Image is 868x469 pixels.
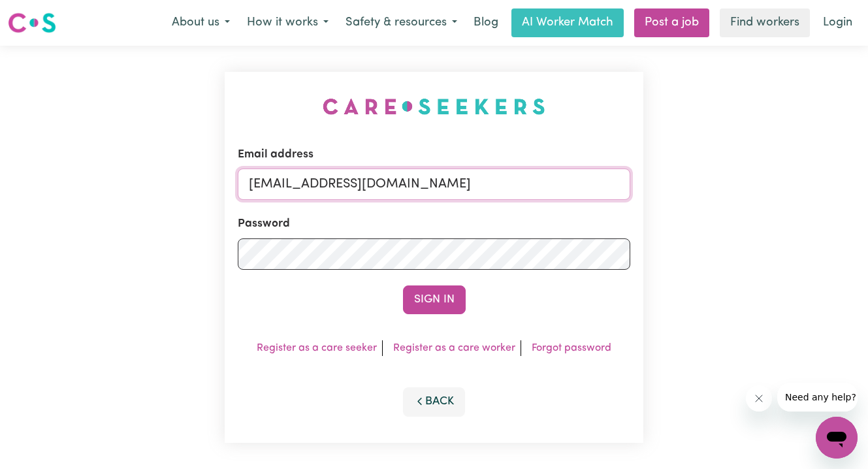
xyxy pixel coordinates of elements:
[720,8,810,37] a: Find workers
[634,8,709,37] a: Post a job
[403,285,466,314] button: Sign In
[8,8,56,38] a: Careseekers logo
[238,216,290,233] label: Password
[337,9,466,37] button: Safety & resources
[511,8,624,37] a: AI Worker Match
[746,385,772,412] iframe: Close message
[238,169,630,200] input: Email address
[466,8,506,37] a: Blog
[815,8,860,37] a: Login
[532,343,611,353] a: Forgot password
[257,343,377,353] a: Register as a care seeker
[8,11,56,35] img: Careseekers logo
[403,387,466,416] button: Back
[238,9,337,37] button: How it works
[393,343,515,353] a: Register as a care worker
[163,9,238,37] button: About us
[238,146,313,163] label: Email address
[816,417,858,459] iframe: Button to launch messaging window
[777,383,858,412] iframe: Message from company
